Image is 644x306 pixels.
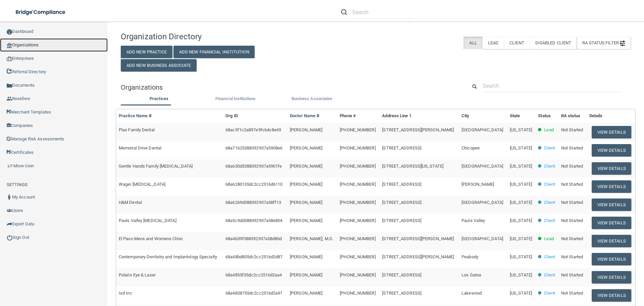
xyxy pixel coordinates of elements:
[340,291,375,296] span: [PHONE_NUMBER]
[379,109,459,123] th: Address Line 1
[119,164,193,169] span: Gentle Hands Family [MEDICAL_DATA]
[382,200,421,205] span: [STREET_ADDRESS]
[7,234,13,241] img: ic_power_dark.7ecde6b1.png
[7,29,12,35] img: ic_dashboard_dark.d01f4a41.png
[510,145,532,150] span: [US_STATE]
[119,272,156,277] span: Polaris Eye & Laser
[535,109,558,123] th: Status
[483,80,622,92] input: Search
[10,5,72,19] img: bridge_compliance_login_screen.278c3ca4.svg
[510,127,532,132] span: [US_STATE]
[225,291,282,296] span: 68a4838735dc2cc2516d2a91
[558,109,587,123] th: RA status
[592,199,631,211] button: View Details
[561,291,583,296] span: Not Started
[150,96,168,101] span: Practices
[7,96,12,101] img: ic_reseller.de258add.png
[290,164,322,169] span: [PERSON_NAME]
[462,272,481,277] span: Los Gatos
[290,218,322,223] span: [PERSON_NAME]
[510,164,532,169] span: [US_STATE]
[382,127,454,132] span: [STREET_ADDRESS][PERSON_NAME]
[7,163,13,169] img: briefcase.64adab9b.png
[197,95,274,104] li: Financial Institutions
[510,272,532,277] span: [US_STATE]
[464,37,482,49] label: All
[121,32,284,41] h4: Organization Directory
[482,37,504,49] label: Lead
[510,236,532,241] span: [US_STATE]
[561,182,583,187] span: Not Started
[274,95,350,104] li: Business Associate
[352,6,414,18] input: Search
[510,291,532,296] span: [US_STATE]
[620,41,625,46] img: icon-filter@2x.21656d0b.png
[561,145,583,150] span: Not Started
[225,200,281,205] span: 68a6269d388392937a58ff13
[121,59,197,72] button: Add New Business Associate
[544,162,555,170] p: Client
[7,83,12,88] img: icon-documents.8dae5593.png
[507,109,535,123] th: State
[119,200,142,205] span: H&M Dental
[290,200,322,205] span: [PERSON_NAME]
[462,145,480,150] span: Chicopee
[587,109,635,123] th: Details
[462,164,503,169] span: [GEOGRAPHIC_DATA]
[340,200,375,205] span: [PHONE_NUMBER]
[510,182,532,187] span: [US_STATE]
[382,291,421,296] span: [STREET_ADDRESS]
[173,46,255,58] button: Add New Financial Institution
[223,109,287,123] th: Org ID
[592,253,631,265] button: View Details
[7,56,12,61] img: enterprise.0d942306.png
[340,127,375,132] span: [PHONE_NUMBER]
[544,180,555,188] p: Client
[290,254,322,259] span: [PERSON_NAME]
[7,208,12,213] img: icon-users.e205127d.png
[382,182,421,187] span: [STREET_ADDRESS]
[592,162,631,175] button: View Details
[119,127,155,132] span: Plas Family Dental
[382,254,454,259] span: [STREET_ADDRESS][PERSON_NAME]
[119,254,217,259] span: Contemporary Dentistry and Implantology Specialty
[7,221,12,227] img: icon-export.b9366987.png
[290,145,322,150] span: [PERSON_NAME]
[225,145,282,150] span: 68a71625388392937a5908e6
[290,291,322,296] span: [PERSON_NAME]
[340,218,375,223] span: [PHONE_NUMBER]
[530,37,577,49] label: Disabled Client
[225,218,282,223] span: 68a5c9dd388392937a58e804
[592,217,631,229] button: View Details
[462,254,478,259] span: Peabody
[291,96,333,101] span: Business Associates
[510,218,532,223] span: [US_STATE]
[277,95,347,103] label: Business Associates
[561,218,583,223] span: Not Started
[592,289,631,302] button: View Details
[290,113,320,118] a: Doctor Name
[7,194,12,200] img: ic_user_dark.df1a06c3.png
[225,272,282,277] span: 68a4855f35dc2cc2516d2aa4
[119,182,165,187] span: Wager [MEDICAL_DATA]
[510,200,532,205] span: [US_STATE]
[7,181,28,189] label: SETTINGS
[121,84,457,91] h5: Organizations
[201,95,270,103] label: Financial Institutions
[225,164,282,169] span: 68a630d3388392937a5901fe
[290,236,333,241] span: [PERSON_NAME], M.D.
[592,126,631,138] button: View Details
[119,218,176,223] span: Pauls Valley [MEDICAL_DATA]
[544,199,555,207] p: Client
[340,254,375,259] span: [PHONE_NUMBER]
[459,109,507,123] th: City
[340,182,375,187] span: [PHONE_NUMBER]
[382,236,454,241] span: [STREET_ADDRESS][PERSON_NAME]
[561,164,583,169] span: Not Started
[561,254,583,259] span: Not Started
[382,218,421,223] span: [STREET_ADDRESS]
[592,180,631,193] button: View Details
[340,272,375,277] span: [PHONE_NUMBER]
[561,127,583,132] span: Not Started
[341,9,347,15] img: ic-search.3b580494.png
